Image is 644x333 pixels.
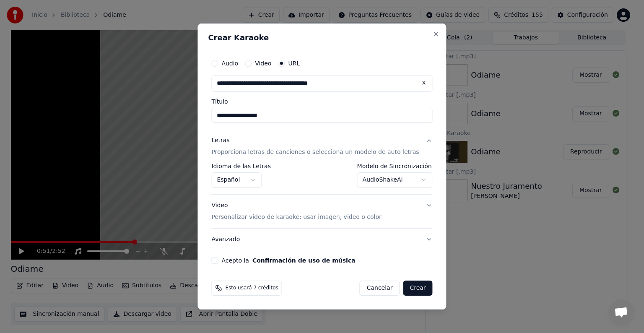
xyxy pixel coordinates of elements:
button: Crear [403,281,432,296]
label: Idioma de las Letras [211,163,271,169]
button: Avanzado [211,229,432,250]
label: Acepto la [221,258,355,263]
div: Video [211,201,381,221]
button: Cancelar [360,281,400,296]
button: Acepto la [252,258,356,263]
h2: Crear Karaoke [208,34,436,42]
button: LetrasProporciona letras de canciones o selecciona un modelo de auto letras [211,130,432,163]
p: Personalizar video de karaoke: usar imagen, video o color [211,213,381,221]
label: Audio [221,60,238,66]
label: URL [288,60,300,66]
button: VideoPersonalizar video de karaoke: usar imagen, video o color [211,195,432,228]
div: Letras [211,136,229,145]
label: Título [211,99,432,104]
label: Modelo de Sincronización [357,163,433,169]
p: Proporciona letras de canciones o selecciona un modelo de auto letras [211,148,419,156]
div: LetrasProporciona letras de canciones o selecciona un modelo de auto letras [211,163,432,194]
label: Video [255,60,271,66]
span: Esto usará 7 créditos [225,285,278,291]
